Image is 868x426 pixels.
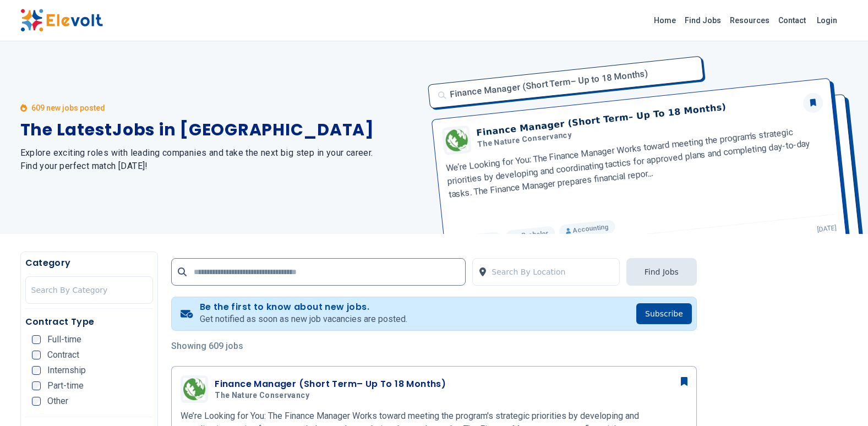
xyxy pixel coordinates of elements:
[32,351,41,359] input: Contract
[32,397,41,406] input: Other
[31,102,105,113] p: 609 new jobs posted
[47,351,79,359] span: Contract
[636,303,692,324] button: Subscribe
[32,335,41,344] input: Full-time
[626,258,697,286] button: Find Jobs
[200,302,407,313] h4: Be the first to know about new jobs.
[25,256,154,270] h5: Category
[47,381,84,390] span: Part-time
[47,366,86,375] span: Internship
[20,9,103,32] img: Elevolt
[47,397,68,406] span: Other
[20,146,421,173] h2: Explore exciting roles with leading companies and take the next big step in your career. Find you...
[649,12,680,29] a: Home
[215,378,446,391] h3: Finance Manager (Short Term– Up To 18 Months)
[32,381,41,390] input: Part-time
[774,12,810,29] a: Contact
[680,12,725,29] a: Find Jobs
[32,366,41,375] input: Internship
[20,120,421,140] h1: The Latest Jobs in [GEOGRAPHIC_DATA]
[215,391,309,401] span: The Nature Conservancy
[200,313,407,326] p: Get notified as soon as new job vacancies are posted.
[725,12,774,29] a: Resources
[810,9,844,31] a: Login
[183,378,205,400] img: The Nature Conservancy
[47,335,81,344] span: Full-time
[25,315,154,329] h5: Contract Type
[171,340,697,353] p: Showing 609 jobs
